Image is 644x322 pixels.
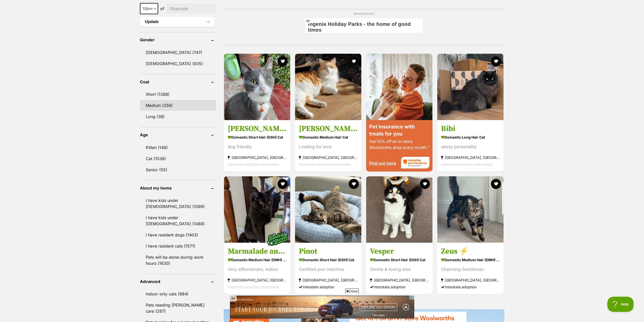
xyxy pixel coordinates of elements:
a: Medium (256) [140,100,216,111]
h3: [PERSON_NAME] [228,124,286,134]
span: AD [230,296,237,301]
strong: [GEOGRAPHIC_DATA], [GEOGRAPHIC_DATA] [299,154,358,161]
a: Senior (55) [140,164,216,175]
a: I have kids under [DEMOGRAPHIC_DATA] (1099) [140,195,216,212]
img: Pinot - Domestic Short Hair (DSH) Cat [295,176,361,243]
div: sassy personality [441,143,500,150]
button: favourite [420,179,430,189]
img: Marcel - Domestic Medium Hair Cat [295,54,361,120]
span: Close [345,289,359,294]
div: Interstate adoption [370,283,429,290]
a: [DEMOGRAPHIC_DATA] (935) [140,58,216,69]
strong: [GEOGRAPHIC_DATA], [GEOGRAPHIC_DATA] [441,276,500,283]
div: Charming Gentleman [441,266,500,273]
div: dog friendly [228,143,286,150]
span: Interstate adoption unavailable [228,162,279,166]
iframe: Help Scout Beacon - Open [607,297,634,312]
button: favourite [278,179,288,189]
header: Age [140,132,216,137]
a: I have resident cats (1571) [140,241,216,251]
a: Pets needing [PERSON_NAME] care (287) [140,300,216,316]
strong: Domestic Medium Hair (DMH) Cat [228,256,286,263]
a: [PERSON_NAME] Domestic Short Hair (DSH) Cat dog friendly [GEOGRAPHIC_DATA], [GEOGRAPHIC_DATA] Int... [224,120,290,172]
span: of [160,6,164,12]
button: favourite [278,56,288,66]
a: Cat (1536) [140,153,216,164]
strong: Domestic Medium Hair Cat [299,134,358,141]
button: favourite [491,179,501,189]
strong: Domestic Short Hair (DSH) Cat [370,256,429,263]
div: Advertisement [223,9,504,46]
a: [DEMOGRAPHIC_DATA] (747) [140,47,216,58]
strong: [GEOGRAPHIC_DATA], [GEOGRAPHIC_DATA] [228,276,286,283]
img: bonded besties [265,226,290,251]
img: Zeus ⚡ - Domestic Medium Hair (DMH) Cat [437,176,504,243]
a: Zeus ⚡ Domestic Medium Hair (DMH) Cat Charming Gentleman [GEOGRAPHIC_DATA], [GEOGRAPHIC_DATA] Int... [437,242,504,294]
span: AD [305,18,311,24]
h3: [PERSON_NAME] [299,124,358,134]
header: Advanced [140,279,216,284]
a: Indoor only cats (984) [140,289,216,299]
strong: Domestic Medium Hair (DMH) Cat [441,256,500,263]
img: Sasha - Domestic Short Hair (DSH) Cat [224,54,290,120]
div: Looking for love [299,143,358,150]
span: Interstate adoption unavailable [228,285,279,289]
strong: Domestic Short Hair (DSH) Cat [228,134,286,141]
span: 10km [140,5,158,12]
button: Update [140,17,215,27]
a: Kitten (148) [140,142,216,153]
div: Interstate adoption [299,283,358,290]
div: Very affectionate, indoor [228,266,286,273]
h3: Marmalade and Shadow-fax [228,246,286,256]
span: 10km [140,3,158,14]
div: Certified purr machine [299,266,358,273]
h3: Bibi [441,124,500,134]
h3: Pinot [299,246,358,256]
a: [PERSON_NAME] Domestic Medium Hair Cat Looking for love [GEOGRAPHIC_DATA], [GEOGRAPHIC_DATA] Inte... [295,120,361,172]
span: Interstate adoption unavailable [441,162,492,166]
strong: Domestic Long Hair Cat [441,134,500,141]
img: Marmalade and Shadow-fax - Domestic Medium Hair (DMH) Cat [224,176,290,243]
a: Vesper Domestic Short Hair (DSH) Cat Gentle & loving soul [GEOGRAPHIC_DATA], [GEOGRAPHIC_DATA] In... [366,242,432,294]
h3: Vesper [370,246,429,256]
strong: [GEOGRAPHIC_DATA], [GEOGRAPHIC_DATA] [441,154,500,161]
strong: [GEOGRAPHIC_DATA], [GEOGRAPHIC_DATA] [370,276,429,283]
header: Gender [140,37,216,42]
a: Bibi Domestic Long Hair Cat sassy personality [GEOGRAPHIC_DATA], [GEOGRAPHIC_DATA] Interstate ado... [437,120,504,172]
img: Vesper - Domestic Short Hair (DSH) Cat [366,176,432,243]
a: Pinot Domestic Short Hair (DSH) Cat Certified purr machine [GEOGRAPHIC_DATA], [GEOGRAPHIC_DATA] I... [295,242,361,294]
strong: Domestic Short Hair (DSH) Cat [299,256,358,263]
header: About my home [140,186,216,190]
button: favourite [349,56,359,66]
a: I have kids under [DEMOGRAPHIC_DATA] (1488) [140,212,216,229]
div: Interstate adoption [441,283,500,290]
span: Interstate adoption unavailable [299,162,350,166]
input: postcode [166,4,216,13]
div: Gentle & loving soul [370,266,429,273]
a: I have resident dogs (1403) [140,230,216,240]
img: Bibi - Domestic Long Hair Cat [437,54,504,120]
a: Marmalade and Shadow-fax Domestic Medium Hair (DMH) Cat Very affectionate, indoor [GEOGRAPHIC_DAT... [224,242,290,294]
header: Coat [140,80,216,84]
a: Long (38) [140,111,216,122]
strong: [GEOGRAPHIC_DATA], [GEOGRAPHIC_DATA] [299,276,358,283]
a: Short (1388) [140,89,216,100]
strong: [GEOGRAPHIC_DATA], [GEOGRAPHIC_DATA] [228,154,286,161]
p: Ingenia Holiday Parks - the home of good times [3,3,115,15]
button: favourite [491,56,501,66]
h3: Zeus ⚡ [441,246,500,256]
button: favourite [349,179,359,189]
a: Pets will be alone during work hours (1630) [140,252,216,269]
